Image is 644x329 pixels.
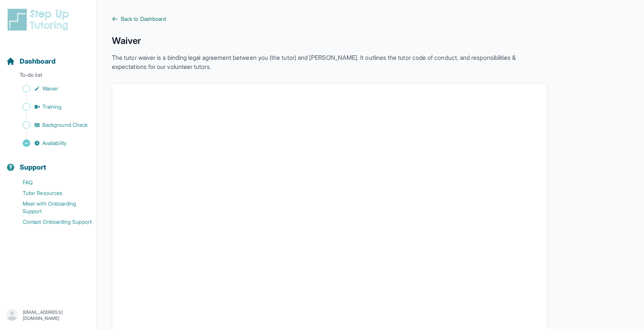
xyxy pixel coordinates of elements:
[112,15,547,23] a: Back to Dashboard
[42,121,88,129] span: Background Check
[121,15,166,23] span: Back to Dashboard
[3,44,93,70] button: Dashboard
[6,188,96,198] a: Tutor Resources
[112,35,547,47] h1: Waiver
[42,139,67,147] span: Availability
[23,309,90,321] p: [EMAIL_ADDRESS][DOMAIN_NAME]
[42,103,62,111] span: Training
[20,162,46,173] span: Support
[3,71,93,82] p: To-do list
[6,177,96,188] a: FAQ
[3,150,93,176] button: Support
[112,53,547,71] p: The tutor waiver is a binding legal agreement between you (the tutor) and [PERSON_NAME]. It outli...
[6,8,73,32] img: logo
[6,138,96,148] a: Availability
[6,56,56,67] a: Dashboard
[6,101,96,112] a: Training
[6,120,96,130] a: Background Check
[20,56,56,67] span: Dashboard
[6,217,96,227] a: Contact Onboarding Support
[42,85,58,92] span: Waiver
[6,83,96,94] a: Waiver
[6,198,96,217] a: Meet with Onboarding Support
[6,309,90,322] button: [EMAIL_ADDRESS][DOMAIN_NAME]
